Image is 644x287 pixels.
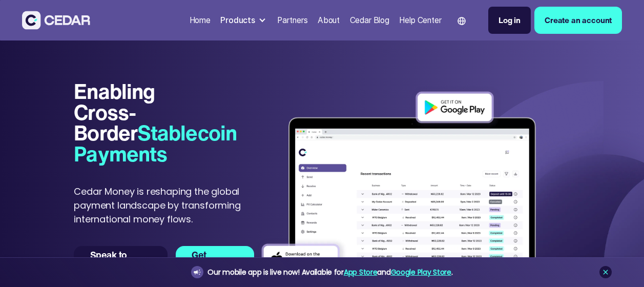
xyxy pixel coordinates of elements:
[344,267,377,277] a: App Store
[391,267,451,277] a: Google Play Store
[190,14,211,26] div: Home
[488,7,531,34] a: Log in
[273,9,311,31] a: Partners
[185,9,215,31] a: Home
[74,184,254,226] p: Cedar Money is reshaping the global payment landscape by transforming international money flows.
[74,81,182,164] h1: Enabling Cross-Border
[220,14,255,26] div: Products
[399,14,441,26] div: Help Center
[74,117,237,169] span: Stablecoin Payments
[314,9,344,31] a: About
[318,14,340,26] div: About
[176,246,254,278] a: Get started
[277,14,308,26] div: Partners
[217,10,272,30] div: Products
[396,9,446,31] a: Help Center
[193,268,201,276] img: announcement
[498,14,521,26] div: Log in
[346,9,393,31] a: Cedar Blog
[534,7,622,34] a: Create an account
[207,266,452,279] div: Our mobile app is live now! Available for and .
[458,17,466,25] img: world icon
[350,14,389,26] div: Cedar Blog
[74,246,168,278] a: Speak to Sales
